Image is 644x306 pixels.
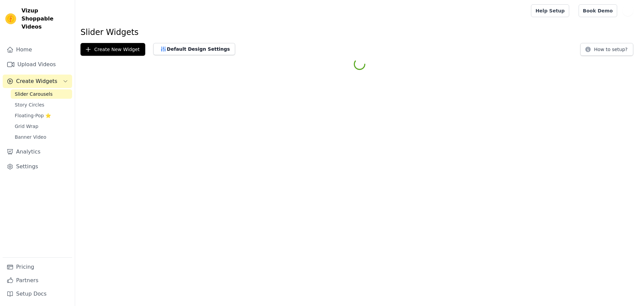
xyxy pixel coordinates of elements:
[580,48,633,54] a: How to setup?
[15,91,53,97] span: Slider Carousels
[15,123,38,130] span: Grid Wrap
[16,77,57,85] span: Create Widgets
[3,260,72,274] a: Pricing
[15,112,51,119] span: Floating-Pop ⭐
[11,100,72,110] a: Story Circles
[11,132,72,142] a: Banner Video
[3,43,72,56] a: Home
[15,134,46,140] span: Banner Video
[11,122,72,131] a: Grid Wrap
[5,13,16,24] img: Vizup
[11,89,72,99] a: Slider Carousels
[3,75,72,88] button: Create Widgets
[580,43,633,56] button: How to setup?
[21,7,69,31] span: Vizup Shoppable Videos
[3,160,72,173] a: Settings
[3,145,72,159] a: Analytics
[3,274,72,287] a: Partners
[579,4,617,17] a: Book Demo
[15,101,44,108] span: Story Circles
[3,58,72,71] a: Upload Videos
[11,111,72,120] a: Floating-Pop ⭐
[80,43,145,56] button: Create New Widget
[531,4,569,17] a: Help Setup
[3,287,72,301] a: Setup Docs
[153,43,235,55] button: Default Design Settings
[80,27,639,38] h1: Slider Widgets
